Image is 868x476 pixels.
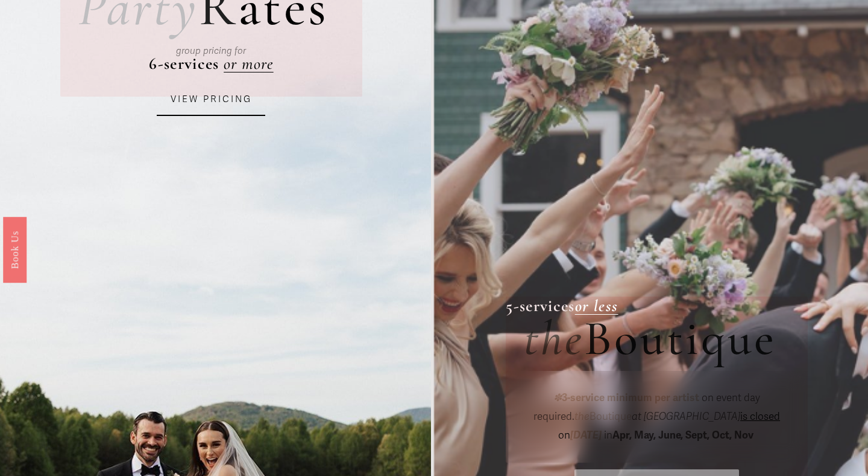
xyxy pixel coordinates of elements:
a: Book Us [3,217,27,283]
strong: Apr, May, June, Sept, Oct, Nov [612,429,753,442]
em: group pricing for [176,45,246,56]
span: in [602,429,756,442]
em: ✽ [553,391,562,404]
p: on [524,389,790,445]
a: or less [575,296,618,316]
em: [DATE] [570,429,602,442]
span: on event day required. [533,391,763,423]
em: the [524,309,584,368]
em: at [GEOGRAPHIC_DATA] [632,410,740,423]
span: Boutique [584,309,776,368]
em: the [574,410,590,423]
span: Boutique [574,410,632,423]
span: is closed [740,410,780,423]
strong: 5-services [506,296,575,316]
strong: 3-service minimum per artist [562,391,699,404]
a: VIEW PRICING [157,83,265,116]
